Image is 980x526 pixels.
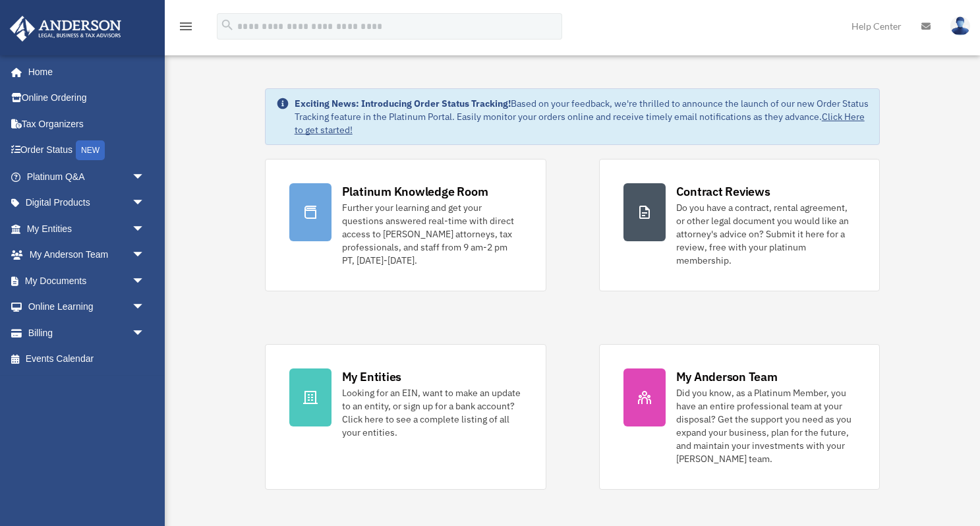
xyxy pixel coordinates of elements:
[676,201,856,267] div: Do you have a contract, rental agreement, or other legal document you would like an attorney's ad...
[9,320,165,346] a: Billingarrow_drop_down
[9,85,165,111] a: Online Ordering
[295,111,865,136] a: Click Here to get started!
[9,190,165,216] a: Digital Productsarrow_drop_down
[9,268,165,294] a: My Documentsarrow_drop_down
[265,344,546,490] a: My Entities Looking for an EIN, want to make an update to an entity, or sign up for a bank accoun...
[9,242,165,268] a: My Anderson Teamarrow_drop_down
[220,18,235,32] i: search
[9,163,165,190] a: Platinum Q&Aarrow_drop_down
[132,320,158,347] span: arrow_drop_down
[9,137,165,164] a: Order StatusNEW
[342,368,401,385] div: My Entities
[6,16,125,42] img: Anderson Advisors Platinum Portal
[132,190,158,217] span: arrow_drop_down
[950,16,970,36] img: User Pic
[342,201,522,267] div: Further your learning and get your questions answered real-time with direct access to [PERSON_NAM...
[295,97,869,136] div: Based on your feedback, we're thrilled to announce the launch of our new Order Status Tracking fe...
[676,183,770,200] div: Contract Reviews
[178,23,194,34] a: menu
[265,159,546,291] a: Platinum Knowledge Room Further your learning and get your questions answered real-time with dire...
[342,183,488,200] div: Platinum Knowledge Room
[132,163,158,190] span: arrow_drop_down
[132,294,158,321] span: arrow_drop_down
[342,386,522,439] div: Looking for an EIN, want to make an update to an entity, or sign up for a bank account? Click her...
[132,216,158,243] span: arrow_drop_down
[676,386,856,465] div: Did you know, as a Platinum Member, you have an entire professional team at your disposal? Get th...
[295,98,511,109] strong: Exciting News: Introducing Order Status Tracking!
[9,216,165,242] a: My Entitiesarrow_drop_down
[599,159,880,291] a: Contract Reviews Do you have a contract, rental agreement, or other legal document you would like...
[9,294,165,320] a: Online Learningarrow_drop_down
[76,140,105,160] div: NEW
[676,368,778,385] div: My Anderson Team
[132,268,158,295] span: arrow_drop_down
[178,18,194,34] i: menu
[132,242,158,269] span: arrow_drop_down
[9,59,158,85] a: Home
[9,346,165,372] a: Events Calendar
[599,344,880,490] a: My Anderson Team Did you know, as a Platinum Member, you have an entire professional team at your...
[9,111,165,137] a: Tax Organizers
